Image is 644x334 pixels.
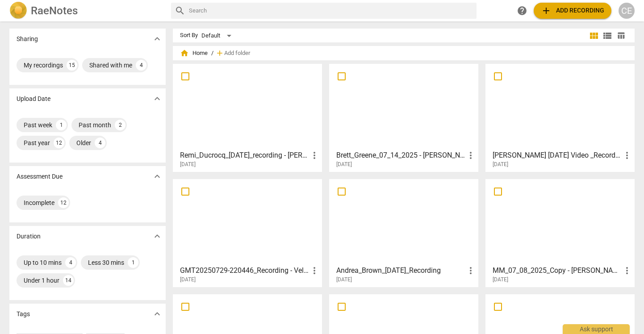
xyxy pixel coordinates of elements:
p: Upload Date [17,94,50,104]
p: Duration [17,232,41,241]
span: view_module [589,30,599,41]
button: List view [601,29,614,42]
div: Under 1 hour [24,276,59,285]
div: Past month [79,121,111,129]
a: LogoRaeNotes [9,2,164,20]
button: Show more [151,170,164,183]
div: Less 30 mins [88,258,124,267]
div: 12 [58,197,69,208]
span: expand_more [152,33,163,44]
span: help [517,5,527,16]
h3: GMT20250729-220446_Recording - VelmaCarol Farr [180,265,309,276]
a: [PERSON_NAME] [DATE] Video _Recording_640x360 - [PERSON_NAME][DATE] [489,67,631,168]
span: / [211,50,213,57]
a: Remi_Ducrocq_[DATE]_recording - [PERSON_NAME][DATE] [176,67,319,168]
input: Search [189,4,473,18]
div: 4 [65,257,76,268]
img: Logo [9,2,27,20]
div: Past year [24,138,50,147]
span: more_vert [465,150,476,161]
span: [DATE] [336,161,352,168]
button: Show more [151,230,164,243]
button: Tile view [587,29,601,42]
div: Ask support [563,324,630,334]
h3: Andrea_Brown_13June2025_Recording [336,265,465,276]
h3: MM_07_08_2025_Copy - Dan Murphy [493,265,622,276]
div: Up to 10 mins [24,258,62,267]
a: GMT20250729-220446_Recording - VelmaCarol [PERSON_NAME][DATE] [176,182,319,283]
span: Add folder [224,50,250,57]
p: Tags [17,309,30,319]
div: Older [76,138,91,147]
div: 4 [136,60,146,71]
span: [DATE] [493,161,508,168]
span: view_list [602,30,613,41]
a: Help [514,3,530,19]
span: [DATE] [493,276,508,284]
span: [DATE] [180,276,196,284]
div: 2 [115,120,125,130]
h3: Monica Arroyo July 18 2025 Video _Recording_640x360 - Monica Arroyo [493,150,622,161]
div: 1 [128,257,138,268]
div: 14 [63,275,74,286]
span: Home [180,49,208,58]
div: Past week [24,121,52,129]
span: expand_more [152,171,163,182]
span: table_chart [617,31,625,40]
div: Sort By [180,32,198,39]
span: more_vert [465,265,476,276]
div: Default [201,29,234,43]
span: more_vert [622,265,632,276]
span: expand_more [152,93,163,104]
a: Brett_Greene_07_14_2025 - [PERSON_NAME][DATE] [332,67,475,168]
div: 1 [56,120,67,130]
span: search [175,5,185,16]
a: MM_07_08_2025_Copy - [PERSON_NAME][DATE] [489,182,631,283]
span: more_vert [309,150,320,161]
button: Show more [151,92,164,105]
div: 12 [54,138,64,148]
span: expand_more [152,231,163,242]
button: Table view [614,29,627,42]
div: 15 [67,60,77,71]
span: add [541,5,552,16]
span: more_vert [622,150,632,161]
button: Show more [151,307,164,321]
div: My recordings [24,61,63,70]
button: Upload [534,3,611,19]
div: 4 [95,138,105,148]
span: home [180,49,189,58]
span: [DATE] [336,276,352,284]
button: Show more [151,32,164,46]
button: CE [619,3,635,19]
p: Sharing [17,34,38,44]
span: add [215,49,224,58]
span: [DATE] [180,161,196,168]
h3: Brett_Greene_07_14_2025 - Brett Greene [336,150,465,161]
h3: Remi_Ducrocq_10Nov2023_recording - Rémi DUCROCQ [180,150,309,161]
div: Incomplete [24,198,54,207]
h2: RaeNotes [31,4,78,17]
span: expand_more [152,309,163,319]
p: Assessment Due [17,172,63,181]
span: more_vert [309,265,320,276]
div: Shared with me [89,61,132,70]
span: Add recording [541,5,604,16]
a: Andrea_Brown_[DATE]_Recording[DATE] [332,182,475,283]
